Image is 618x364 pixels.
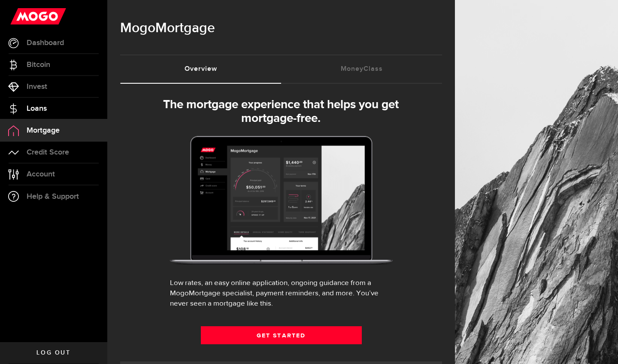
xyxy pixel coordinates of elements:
a: Get Started [201,326,362,344]
span: Invest [27,83,47,91]
span: Loans [27,105,47,112]
span: Mortgage [27,127,60,134]
span: Bitcoin [27,61,50,69]
h1: Mortgage [120,17,442,39]
span: Credit Score [27,149,69,156]
a: Overview [120,55,281,83]
a: MoneyClass [281,55,442,83]
h3: The mortgage experience that helps you get mortgage-free. [147,98,415,125]
button: Open LiveChat chat widget [7,3,33,29]
ul: Tabs Navigation [120,55,442,84]
span: Dashboard [27,39,64,47]
span: Log out [36,350,70,356]
span: Account [27,170,55,178]
div: Low rates, an easy online application, ongoing guidance from a MogoMortgage specialist, payment r... [170,278,393,309]
span: Help & Support [27,193,79,200]
span: Mogo [120,20,155,36]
